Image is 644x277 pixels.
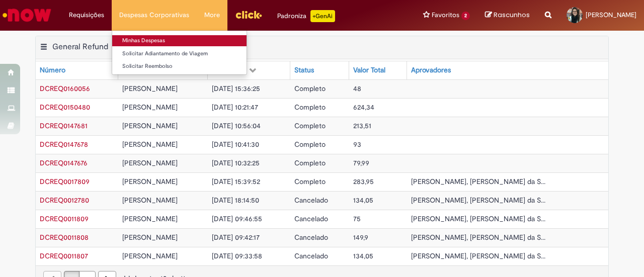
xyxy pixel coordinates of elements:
[353,196,373,205] span: 134,05
[353,177,374,186] span: 283,95
[294,158,326,167] span: Completo
[411,251,545,260] span: [PERSON_NAME], [PERSON_NAME] da S...
[310,10,335,22] p: +GenAi
[294,214,328,223] span: Cancelado
[122,84,178,93] span: [PERSON_NAME]
[461,12,470,20] span: 2
[212,233,260,242] span: [DATE] 09:42:17
[40,177,90,186] a: Abrir Registro: DCREQ0017809
[40,233,89,242] a: Abrir Registro: DCREQ0011808
[353,65,385,75] div: Valor Total
[294,121,326,130] span: Completo
[353,121,371,130] span: 213,51
[122,233,178,242] span: [PERSON_NAME]
[212,84,260,93] span: [DATE] 15:36:25
[112,48,247,59] a: Solicitar Adiantamento de Viagem
[40,65,65,75] div: Número
[212,251,262,260] span: [DATE] 09:33:58
[40,233,89,242] span: DCREQ0011808
[40,121,88,130] span: DCREQ0147681
[212,196,259,205] span: [DATE] 18:14:50
[212,158,260,167] span: [DATE] 10:32:25
[277,10,335,22] div: Padroniza
[212,214,262,223] span: [DATE] 09:46:55
[112,30,247,75] ul: Despesas Corporativas
[122,103,178,112] span: [PERSON_NAME]
[411,233,545,242] span: [PERSON_NAME], [PERSON_NAME] da S...
[432,10,459,20] span: Favoritos
[204,10,220,20] span: More
[411,214,545,223] span: [PERSON_NAME], [PERSON_NAME] da S...
[40,103,90,112] a: Abrir Registro: DCREQ0150480
[411,196,545,205] span: [PERSON_NAME], [PERSON_NAME] da S...
[69,10,104,20] span: Requisições
[40,42,48,55] button: General Refund Menu de contexto
[411,65,451,75] div: Aprovadores
[40,121,88,130] a: Abrir Registro: DCREQ0147681
[586,11,636,19] span: [PERSON_NAME]
[353,214,361,223] span: 75
[294,103,326,112] span: Completo
[40,158,88,167] a: Abrir Registro: DCREQ0147676
[40,251,88,260] span: DCREQ0011807
[294,177,326,186] span: Completo
[40,196,89,205] span: DCREQ0012780
[353,140,361,149] span: 93
[112,35,247,46] a: Minhas Despesas
[212,140,259,149] span: [DATE] 10:41:30
[353,251,373,260] span: 134,05
[353,158,369,167] span: 79,99
[212,121,261,130] span: [DATE] 10:56:04
[294,84,326,93] span: Completo
[40,214,89,223] span: DCREQ0011809
[40,103,90,112] span: DCREQ0150480
[40,196,89,205] a: Abrir Registro: DCREQ0012780
[40,140,88,149] span: DCREQ0147678
[494,10,530,20] span: Rascunhos
[294,233,328,242] span: Cancelado
[119,10,189,20] span: Despesas Corporativas
[122,214,178,223] span: [PERSON_NAME]
[353,84,361,93] span: 48
[294,65,314,75] div: Status
[485,11,530,20] a: Rascunhos
[235,7,262,22] img: click_logo_yellow_360x200.png
[411,177,545,186] span: [PERSON_NAME], [PERSON_NAME] da S...
[122,121,178,130] span: [PERSON_NAME]
[122,158,178,167] span: [PERSON_NAME]
[353,233,368,242] span: 149,9
[52,42,108,52] h2: General Refund
[212,103,258,112] span: [DATE] 10:21:47
[353,103,374,112] span: 624,34
[122,177,178,186] span: [PERSON_NAME]
[40,158,88,167] span: DCREQ0147676
[40,140,88,149] a: Abrir Registro: DCREQ0147678
[294,196,328,205] span: Cancelado
[122,140,178,149] span: [PERSON_NAME]
[122,196,178,205] span: [PERSON_NAME]
[122,251,178,260] span: [PERSON_NAME]
[40,84,90,93] span: DCREQ0160056
[40,214,89,223] a: Abrir Registro: DCREQ0011809
[40,84,90,93] a: Abrir Registro: DCREQ0160056
[1,5,53,25] img: ServiceNow
[40,251,88,260] a: Abrir Registro: DCREQ0011807
[40,177,90,186] span: DCREQ0017809
[112,61,247,72] a: Solicitar Reembolso
[294,251,328,260] span: Cancelado
[294,140,326,149] span: Completo
[212,177,260,186] span: [DATE] 15:39:52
